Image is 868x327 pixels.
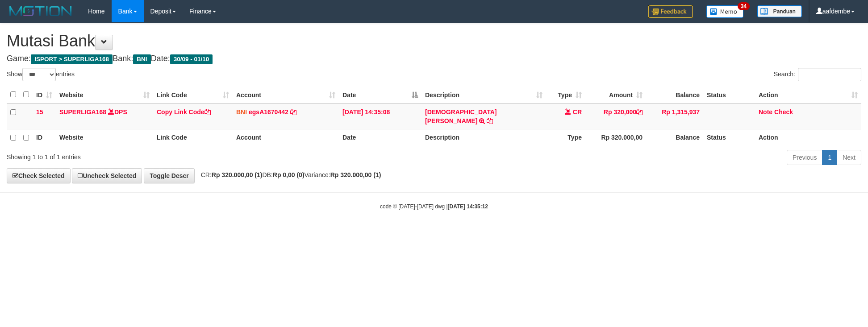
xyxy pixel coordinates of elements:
[646,86,703,103] th: Balance
[636,108,643,116] a: Copy Rp 320,000 to clipboard
[585,103,646,129] td: Rp 320,000
[646,129,703,146] th: Balance
[755,129,861,146] th: Action
[249,108,288,116] a: egsA1670442
[330,171,381,178] strong: Rp 320.000,00 (1)
[738,2,750,10] span: 34
[755,86,861,103] th: Action: activate to sort column ascending
[487,117,493,124] a: Copy JHEFRI NORMA HENDRA to clipboard
[421,86,546,103] th: Description: activate to sort column ascending
[339,86,421,103] th: Date: activate to sort column descending
[273,171,305,178] strong: Rp 0,00 (0)
[546,129,585,146] th: Type
[290,108,296,116] a: Copy egsA1670442 to clipboard
[7,4,75,18] img: MOTION_logo.png
[56,103,153,129] td: DPS
[7,32,861,50] h1: Mutasi Bank
[339,103,421,129] td: [DATE] 14:35:08
[31,54,113,64] span: ISPORT > SUPERLIGA168
[774,108,793,116] a: Check
[7,68,75,81] label: Show entries
[153,86,233,103] th: Link Code: activate to sort column ascending
[33,129,56,146] th: ID
[212,171,263,178] strong: Rp 320.000,00 (1)
[573,108,582,116] span: CR
[56,129,153,146] th: Website
[22,68,56,81] select: Showentries
[144,168,195,183] a: Toggle Descr
[648,5,693,18] img: Feedback.jpg
[421,129,546,146] th: Description
[72,168,142,183] a: Uncheck Selected
[703,129,755,146] th: Status
[798,68,861,81] input: Search:
[706,5,744,18] img: Button%20Memo.svg
[233,129,339,146] th: Account
[233,86,339,103] th: Account: activate to sort column ascending
[822,150,837,165] a: 1
[380,203,488,210] small: code © [DATE]-[DATE] dwg |
[196,171,381,178] span: CR: DB: Variance:
[7,54,861,63] h4: Game: Bank: Date:
[585,86,646,103] th: Amount: activate to sort column ascending
[425,108,497,124] a: [DEMOGRAPHIC_DATA] [PERSON_NAME]
[757,5,802,17] img: panduan.png
[33,86,56,103] th: ID: activate to sort column ascending
[133,54,150,64] span: BNI
[646,103,703,129] td: Rp 1,315,937
[56,86,153,103] th: Website: activate to sort column ascending
[585,129,646,146] th: Rp 320.000,00
[36,108,43,116] span: 15
[59,108,106,116] a: SUPERLIGA168
[774,68,861,81] label: Search:
[170,54,213,64] span: 30/09 - 01/10
[157,108,211,116] a: Copy Link Code
[787,150,822,165] a: Previous
[7,168,71,183] a: Check Selected
[448,203,488,210] strong: [DATE] 14:35:12
[153,129,233,146] th: Link Code
[837,150,861,165] a: Next
[703,86,755,103] th: Status
[759,108,772,116] a: Note
[546,86,585,103] th: Type: activate to sort column ascending
[236,108,247,116] span: BNI
[7,149,355,161] div: Showing 1 to 1 of 1 entries
[339,129,421,146] th: Date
